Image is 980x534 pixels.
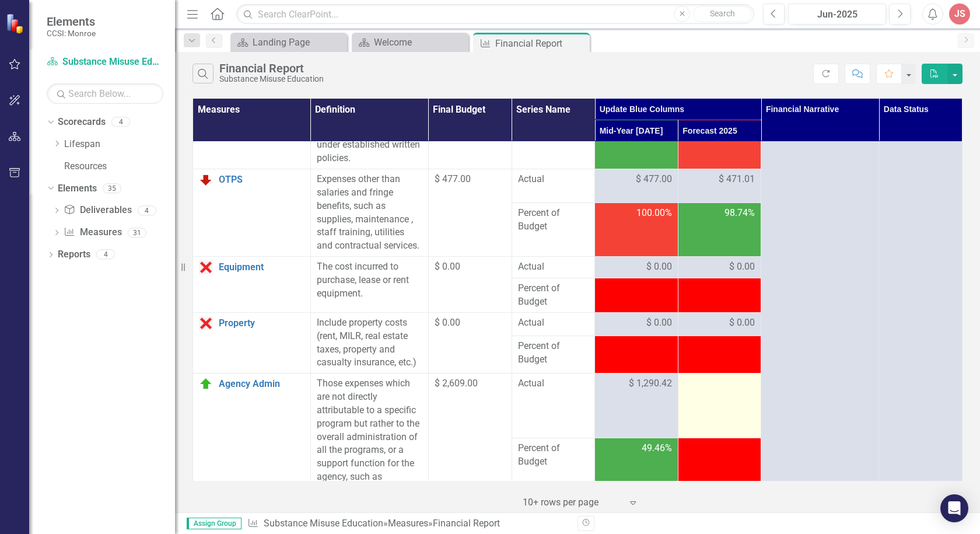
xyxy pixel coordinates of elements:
a: Welcome [355,35,466,50]
a: Substance Misuse Education [264,518,383,529]
span: $ 471.01 [719,173,755,186]
div: 4 [111,117,130,127]
a: Lifespan [64,138,175,151]
span: $ 477.00 [435,173,471,184]
span: Percent of Budget [518,207,589,233]
a: Property [219,318,304,329]
button: Jun-2025 [788,4,886,25]
span: Percent of Budget [518,282,589,309]
p: Expenses other than salaries and fringe benefits, such as supplies, maintenance , staff training,... [317,173,422,253]
td: Double-Click to Edit [678,257,761,278]
small: CCSI: Monroe [47,29,96,38]
span: Assign Group [187,518,242,529]
a: Scorecards [58,116,106,129]
td: Double-Click to Edit [595,257,678,278]
span: Actual [518,260,589,274]
td: Double-Click to Edit [678,374,761,438]
input: Search Below... [47,83,163,104]
div: Substance Misuse Education [219,75,324,83]
div: Financial Report [219,62,324,75]
a: Resources [64,160,175,173]
div: 35 [103,183,121,193]
span: $ 2,609.00 [435,378,478,389]
div: Financial Report [495,36,587,51]
div: Landing Page [253,35,344,50]
div: The cost incurred to purchase, lease or rent equipment. [317,260,422,301]
a: Agency Admin [219,379,304,389]
td: Double-Click to Edit Right Click for Context Menu [193,169,311,257]
span: $ 1,290.42 [629,377,672,390]
a: OTPS [219,174,304,185]
div: 4 [138,205,156,215]
span: $ 0.00 [646,316,672,330]
div: Open Intercom Messenger [940,494,968,522]
a: Substance Misuse Education [47,55,163,69]
button: Search [693,6,751,22]
td: Double-Click to Edit Right Click for Context Menu [193,312,311,373]
span: 100.00% [636,207,672,220]
span: $ 477.00 [636,173,672,186]
img: On Target [199,377,213,391]
a: Measures [388,518,428,529]
span: 49.46% [642,442,672,455]
a: Deliverables [64,204,131,217]
span: $ 0.00 [646,260,672,274]
div: Include property costs (rent, MILR, real estate taxes, property and casualty insurance, etc.) [317,316,422,369]
img: Data Error [199,316,213,330]
td: Double-Click to Edit Right Click for Context Menu [193,257,311,313]
span: $ 0.00 [729,316,755,330]
td: Double-Click to Edit [678,312,761,336]
td: Double-Click to Edit [595,312,678,336]
span: Elements [47,15,96,29]
div: 31 [128,228,146,238]
img: Data Error [199,260,213,274]
span: $ 0.00 [729,260,755,274]
a: Elements [58,182,97,196]
div: 4 [96,250,115,260]
span: Search [710,9,735,18]
img: Below Plan [199,173,213,187]
td: Double-Click to Edit [678,169,761,203]
a: Reports [58,248,90,261]
span: $ 0.00 [435,261,460,272]
div: Financial Report [433,518,500,529]
span: $ 0.00 [435,317,460,328]
span: Actual [518,173,589,186]
span: Actual [518,377,589,390]
div: Welcome [374,35,466,50]
a: Equipment [219,262,304,273]
a: Measures [64,226,121,239]
input: Search ClearPoint... [236,4,754,25]
a: Landing Page [233,35,344,50]
div: Jun-2025 [792,8,882,22]
td: Double-Click to Edit [595,169,678,203]
div: » » [247,517,569,530]
td: Double-Click to Edit [595,374,678,438]
span: Percent of Budget [518,442,589,469]
img: ClearPoint Strategy [6,13,27,34]
button: JS [949,4,970,25]
span: Actual [518,316,589,330]
span: 98.74% [724,207,755,220]
span: Percent of Budget [518,340,589,367]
